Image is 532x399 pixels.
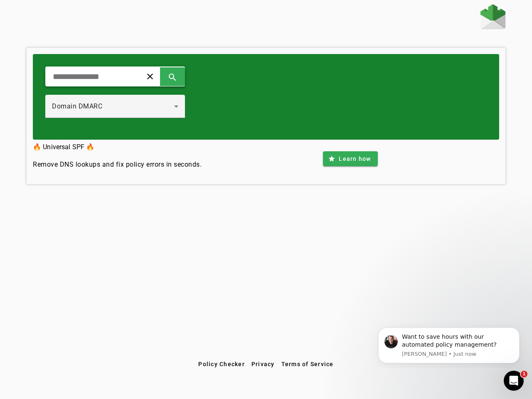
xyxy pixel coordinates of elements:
span: Learn how [339,155,371,163]
span: Privacy [251,361,275,367]
span: Domain DMARC [52,102,102,110]
iframe: Intercom notifications message [366,320,532,368]
img: Fraudmarc Logo [480,4,505,29]
button: Privacy [248,357,278,372]
h4: Remove DNS lookups and fix policy errors in seconds. [33,160,202,170]
iframe: Intercom live chat [504,371,524,391]
span: Terms of Service [281,361,334,367]
h3: 🔥 Universal SPF 🔥 [33,141,202,153]
button: Policy Checker [195,357,248,372]
a: Home [480,4,505,31]
span: Policy Checker [198,361,245,367]
button: Terms of Service [278,357,337,372]
span: 1 [521,371,527,377]
button: Learn how [323,151,377,166]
